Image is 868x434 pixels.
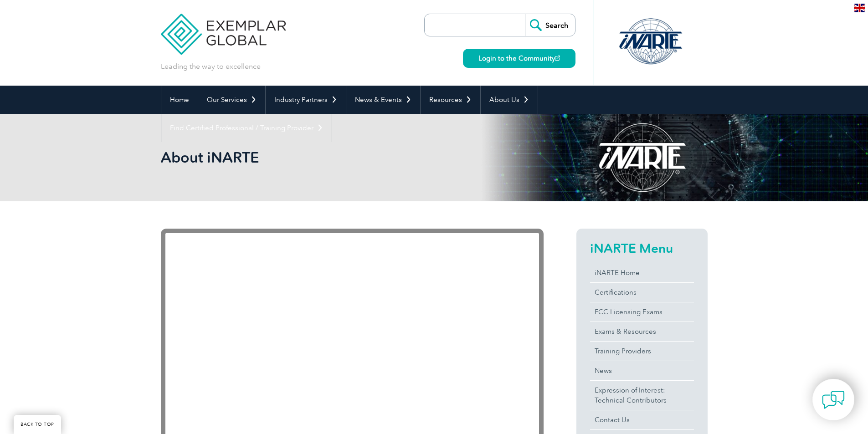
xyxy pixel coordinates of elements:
a: Login to the Community [463,49,575,68]
a: Home [161,86,198,114]
img: open_square.png [555,56,560,61]
a: Training Providers [590,342,694,361]
h2: About iNARTE [161,150,544,165]
input: Search [525,14,575,36]
a: BACK TO TOP [14,415,61,434]
a: News & Events [346,86,420,114]
h2: iNARTE Menu [590,241,694,255]
img: en [854,4,865,12]
a: FCC Licensing Exams [590,302,694,322]
a: Our Services [198,86,265,114]
a: iNARTE Home [590,263,694,282]
p: Leading the way to excellence [161,61,261,71]
a: Industry Partners [266,86,346,114]
a: About Us [481,86,538,114]
a: Expression of Interest:Technical Contributors [590,381,694,410]
a: Find Certified Professional / Training Provider [161,114,332,142]
a: Resources [421,86,480,114]
a: News [590,361,694,380]
a: Contact Us [590,410,694,429]
a: Certifications [590,283,694,302]
a: Exams & Resources [590,322,694,341]
img: contact-chat.png [822,388,845,411]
